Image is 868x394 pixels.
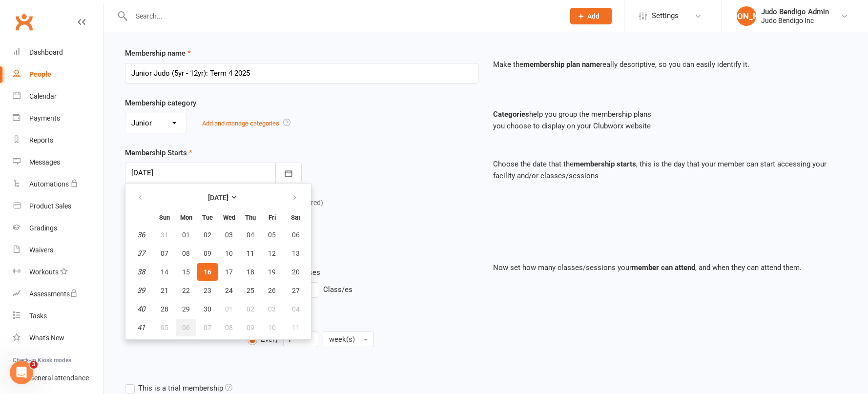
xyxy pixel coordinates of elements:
[29,158,60,166] div: Messages
[225,287,233,294] span: 24
[225,249,233,257] span: 10
[30,361,38,369] span: 3
[154,282,175,299] button: 21
[323,332,374,347] button: week(s)
[137,305,145,313] em: 40
[204,268,211,276] span: 16
[125,147,192,159] label: Membership Starts
[329,335,355,344] span: week(s)
[219,263,239,281] button: 17
[13,239,103,261] a: Waivers
[197,263,218,281] button: 16
[154,300,175,318] button: 28
[283,300,308,318] button: 04
[493,262,847,273] p: Now set how many classes/sessions your , and when they can attend them.
[283,263,308,281] button: 20
[182,268,190,276] span: 15
[13,129,103,151] a: Reports
[29,48,63,56] div: Dashboard
[13,305,103,327] a: Tasks
[29,312,47,320] div: Tasks
[29,374,89,382] div: General attendance
[197,300,218,318] button: 30
[523,60,600,69] strong: membership plan name
[283,226,308,244] button: 06
[182,231,190,239] span: 01
[247,249,254,257] span: 11
[125,97,196,109] label: Membership category
[262,263,282,281] button: 19
[154,319,175,336] button: 05
[219,282,239,299] button: 24
[219,226,239,244] button: 03
[13,85,103,107] a: Calendar
[262,282,282,299] button: 26
[493,158,847,182] p: Choose the date that the , this is the day that your member can start accessing your facility and...
[137,268,145,276] em: 38
[118,315,240,327] div: When can they attend?
[202,214,213,221] small: Tuesday
[197,282,218,299] button: 23
[652,5,679,27] span: Settings
[176,245,196,262] button: 08
[13,41,103,63] a: Dashboard
[29,136,53,144] div: Reports
[29,334,64,342] div: What's New
[29,202,71,210] div: Product Sales
[225,305,233,313] span: 01
[182,287,190,294] span: 22
[13,217,103,239] a: Gradings
[240,282,261,299] button: 25
[197,319,218,336] button: 07
[493,110,529,119] strong: Categories
[161,287,168,294] span: 21
[262,300,282,318] button: 03
[182,305,190,313] span: 29
[204,287,211,294] span: 23
[161,305,168,313] span: 28
[137,230,145,239] em: 36
[13,107,103,129] a: Payments
[13,283,103,305] a: Assessments
[12,10,36,34] a: Clubworx
[761,7,829,16] div: Judo Bendigo Admin
[223,214,235,221] small: Wednesday
[128,9,558,23] input: Search...
[137,286,145,295] em: 39
[159,214,170,221] small: Sunday
[761,16,829,25] div: Judo Bendigo Inc
[29,268,59,276] div: Workouts
[268,305,276,313] span: 03
[292,249,300,257] span: 13
[570,8,612,24] button: Add
[737,6,756,26] div: [PERSON_NAME]
[225,268,233,276] span: 17
[268,249,276,257] span: 12
[283,319,308,336] button: 11
[632,263,695,272] strong: member can attend
[292,268,300,276] span: 20
[176,226,196,244] button: 01
[247,268,254,276] span: 18
[29,180,69,188] div: Automations
[268,231,276,239] span: 05
[587,12,599,20] span: Add
[204,231,211,239] span: 02
[208,194,228,202] strong: [DATE]
[240,263,261,281] button: 18
[202,120,279,127] a: Add and manage categories
[268,268,276,276] span: 19
[161,324,168,332] span: 05
[176,282,196,299] button: 22
[283,282,308,299] button: 27
[161,231,168,239] span: 31
[161,268,168,276] span: 14
[574,160,636,168] strong: membership starts
[154,226,175,244] button: 31
[176,319,196,336] button: 06
[240,226,261,244] button: 04
[176,300,196,318] button: 29
[176,263,196,281] button: 15
[154,245,175,262] button: 07
[125,382,232,394] label: This is a trial membership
